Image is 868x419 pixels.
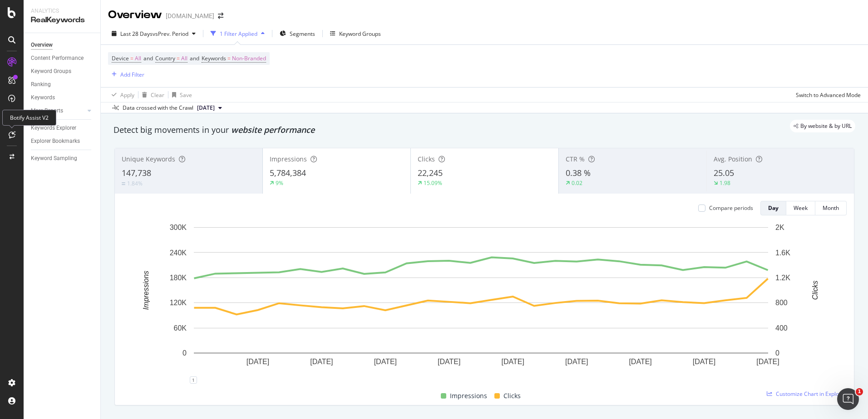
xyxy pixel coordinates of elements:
[168,88,192,102] button: Save
[170,299,187,307] text: 120K
[709,204,753,212] div: Compare periods
[720,179,730,187] div: 1.98
[123,104,193,112] div: Data crossed with the Crawl
[502,358,524,365] text: [DATE]
[792,88,861,102] button: Switch to Advanced Mode
[339,30,381,38] div: Keyword Groups
[122,182,125,185] img: Equal
[31,136,94,146] a: Explorer Bookmarks
[31,15,93,25] div: RealKeywords
[775,224,784,231] text: 2K
[155,54,175,62] span: Country
[31,123,94,133] a: Keywords Explorer
[170,248,187,256] text: 240K
[566,167,591,178] span: 0.38 %
[418,167,443,178] span: 22,245
[837,388,859,410] iframe: Intercom live chat
[143,54,153,62] span: and
[856,388,863,395] span: 1
[2,110,56,126] div: Botify Assist V2
[31,106,85,116] a: More Reports
[190,54,199,62] span: and
[193,102,226,113] button: [DATE]
[190,376,197,384] div: 1
[276,179,283,187] div: 9%
[31,154,77,163] div: Keyword Sampling
[108,69,144,80] button: Add Filter
[170,224,187,231] text: 300K
[177,54,180,62] span: =
[202,54,226,62] span: Keywords
[127,180,143,187] div: 1.84%
[31,7,93,15] div: Analytics
[767,390,847,398] a: Customize Chart in Explorer
[565,358,588,365] text: [DATE]
[197,104,215,112] span: 2025 Aug. 11th
[108,26,199,41] button: Last 28 DaysvsPrev. Period
[31,67,94,76] a: Keyword Groups
[800,123,852,129] span: By website & by URL
[450,390,487,401] span: Impressions
[31,123,76,133] div: Keywords Explorer
[31,80,94,89] a: Ranking
[108,7,162,23] div: Overview
[796,91,861,99] div: Switch to Advanced Mode
[270,167,306,178] span: 5,784,384
[31,54,84,63] div: Content Performance
[180,91,192,99] div: Save
[775,324,788,332] text: 400
[714,167,734,178] span: 25.05
[120,71,144,78] div: Add Filter
[768,204,779,212] div: Day
[629,358,651,365] text: [DATE]
[120,30,153,38] span: Last 28 Days
[31,93,55,102] div: Keywords
[135,52,141,65] span: All
[170,274,187,282] text: 180K
[310,358,333,365] text: [DATE]
[775,274,790,282] text: 1.2K
[151,91,164,99] div: Clear
[108,88,134,102] button: Apply
[31,93,94,102] a: Keywords
[503,390,521,401] span: Clicks
[218,13,223,19] div: arrow-right-arrow-left
[232,52,266,65] span: Non-Branded
[811,281,819,300] text: Clicks
[31,54,94,63] a: Content Performance
[326,26,385,41] button: Keyword Groups
[438,358,460,365] text: [DATE]
[120,91,134,99] div: Apply
[790,120,855,132] div: legacy label
[31,80,51,89] div: Ranking
[142,271,150,310] text: Impressions
[418,155,435,163] span: Clicks
[572,179,582,187] div: 0.02
[31,40,94,50] a: Overview
[31,154,94,163] a: Keyword Sampling
[122,155,175,163] span: Unique Keywords
[31,40,53,50] div: Overview
[760,201,786,215] button: Day
[31,136,80,146] div: Explorer Bookmarks
[122,223,840,380] svg: A chart.
[270,155,307,163] span: Impressions
[775,248,790,256] text: 1.6K
[166,11,214,20] div: [DOMAIN_NAME]
[823,204,839,212] div: Month
[138,88,164,102] button: Clear
[153,30,188,38] span: vs Prev. Period
[276,26,319,41] button: Segments
[130,54,133,62] span: =
[207,26,268,41] button: 1 Filter Applied
[775,299,788,307] text: 800
[714,155,752,163] span: Avg. Position
[775,349,779,357] text: 0
[112,54,129,62] span: Device
[756,358,779,365] text: [DATE]
[182,349,187,357] text: 0
[424,179,442,187] div: 15.09%
[122,167,151,178] span: 147,738
[693,358,715,365] text: [DATE]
